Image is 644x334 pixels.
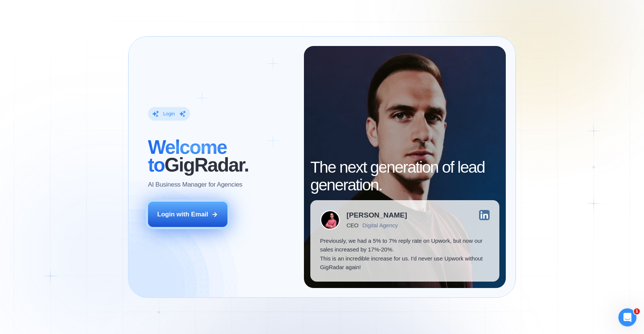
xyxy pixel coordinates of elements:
[618,308,636,326] iframe: Intercom live chat
[362,222,398,228] div: Digital Agency
[634,308,640,314] span: 1
[148,180,243,189] p: AI Business Manager for Agencies
[320,236,490,272] p: Previously, we had a 5% to 7% reply rate on Upwork, but now our sales increased by 17%-20%. This ...
[148,202,228,227] button: Login with Email
[310,158,499,194] h2: The next generation of lead generation.
[148,138,295,174] h2: ‍ GigRadar.
[148,136,227,176] span: Welcome to
[346,211,407,219] div: [PERSON_NAME]
[163,110,175,117] div: Login
[157,210,208,219] div: Login with Email
[346,222,358,228] div: CEO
